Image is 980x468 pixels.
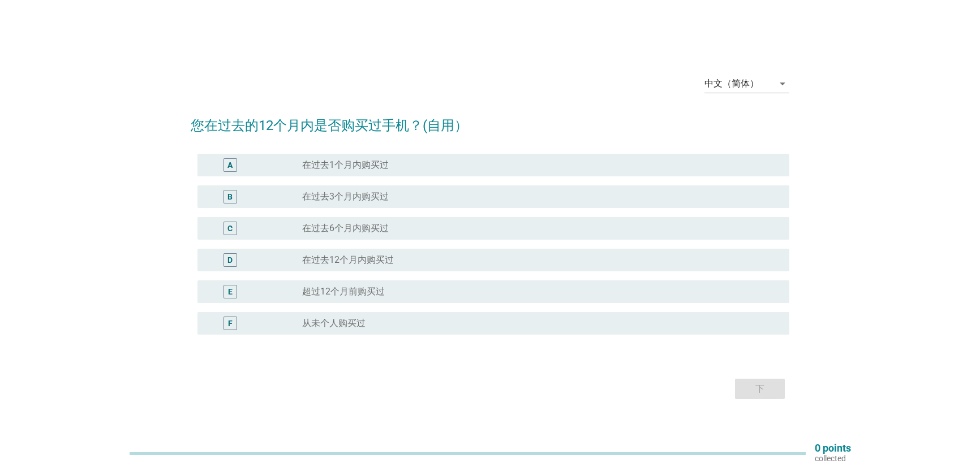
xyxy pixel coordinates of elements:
i: arrow_drop_down [776,77,789,90]
div: A [227,159,233,171]
label: 在过去6个月内购买过 [302,223,389,234]
label: 在过去1个月内购买过 [302,159,389,171]
label: 超过12个月前购买过 [302,286,385,297]
div: F [228,318,233,330]
p: 0 points [815,443,851,453]
label: 在过去12个月内购买过 [302,254,394,266]
div: B [227,191,233,203]
div: 中文（简体） [704,79,759,89]
label: 在过去3个月内购买过 [302,191,389,202]
div: E [228,286,233,298]
div: D [227,254,233,266]
div: C [227,223,233,235]
h2: 您在过去的12个月内是否购买过手机？(自用） [191,104,790,136]
p: collected [815,453,851,463]
label: 从未个人购买过 [302,318,366,329]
